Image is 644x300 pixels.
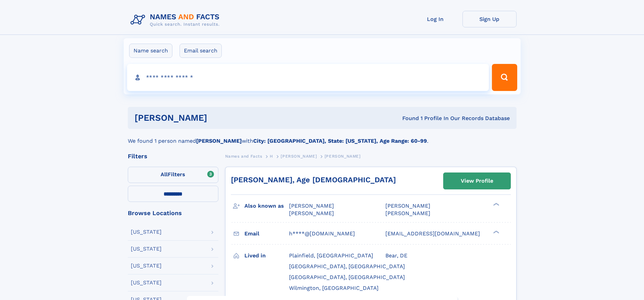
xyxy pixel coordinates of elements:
[462,11,517,27] a: Sign Up
[231,176,396,184] a: [PERSON_NAME], Age [DEMOGRAPHIC_DATA]
[325,154,361,159] span: [PERSON_NAME]
[289,263,405,270] span: [GEOGRAPHIC_DATA], [GEOGRAPHIC_DATA]
[408,11,462,27] a: Log In
[492,202,500,207] div: ❯
[131,246,162,252] div: [US_STATE]
[305,115,510,122] div: Found 1 Profile In Our Records Database
[270,154,273,159] span: H
[385,210,430,216] span: [PERSON_NAME]
[492,230,500,234] div: ❯
[289,203,334,209] span: [PERSON_NAME]
[128,129,517,145] div: We found 1 person named with .
[131,280,162,285] div: [US_STATE]
[244,200,289,212] h3: Also known as
[128,210,218,216] div: Browse Locations
[161,171,168,178] span: All
[244,228,289,239] h3: Email
[135,114,305,122] h1: [PERSON_NAME]
[244,250,289,261] h3: Lived in
[225,152,262,160] a: Names and Facts
[128,153,218,159] div: Filters
[289,274,405,280] span: [GEOGRAPHIC_DATA], [GEOGRAPHIC_DATA]
[128,11,225,29] img: Logo Names and Facts
[385,230,480,237] span: [EMAIL_ADDRESS][DOMAIN_NAME]
[131,229,162,235] div: [US_STATE]
[492,64,517,91] button: Search Button
[253,138,427,144] b: City: [GEOGRAPHIC_DATA], State: [US_STATE], Age Range: 60-99
[128,167,218,183] label: Filters
[131,263,162,269] div: [US_STATE]
[461,173,493,189] div: View Profile
[180,44,222,58] label: Email search
[444,173,510,189] a: View Profile
[281,154,317,159] span: [PERSON_NAME]
[385,252,407,259] span: Bear, DE
[289,252,373,259] span: Plainfield, [GEOGRAPHIC_DATA]
[270,152,273,160] a: H
[289,210,334,216] span: [PERSON_NAME]
[385,203,430,209] span: [PERSON_NAME]
[129,44,172,58] label: Name search
[196,138,242,144] b: [PERSON_NAME]
[281,152,317,160] a: [PERSON_NAME]
[127,64,489,91] input: search input
[289,285,379,291] span: Wilmington, [GEOGRAPHIC_DATA]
